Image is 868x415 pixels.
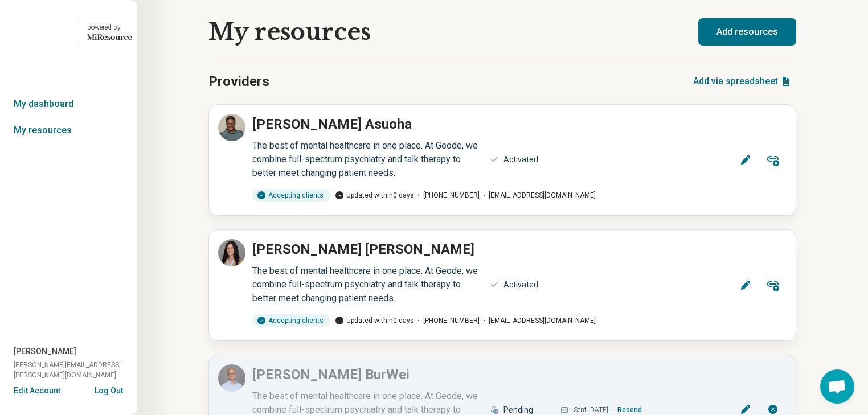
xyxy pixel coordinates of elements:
[480,315,596,326] span: [EMAIL_ADDRESS][DOMAIN_NAME]
[252,139,483,180] div: The best of mental healthcare in one place. At Geode, we combine full-spectrum psychiatry and tal...
[252,314,330,327] div: Accepting clients
[698,18,796,46] button: Add resources
[5,18,73,46] img: Geode Health
[503,279,538,291] div: Activated
[14,385,60,397] button: Edit Account
[208,71,269,92] h2: Providers
[252,114,412,134] p: [PERSON_NAME] Asuoha
[414,190,480,200] span: [PHONE_NUMBER]
[335,315,414,326] span: Updated within 0 days
[87,22,132,32] div: powered by
[335,190,414,200] span: Updated within 0 days
[252,189,330,202] div: Accepting clients
[208,19,371,45] h1: My resources
[252,264,483,305] div: The best of mental healthcare in one place. At Geode, we combine full-spectrum psychiatry and tal...
[252,239,474,260] p: [PERSON_NAME] [PERSON_NAME]
[480,190,596,200] span: [EMAIL_ADDRESS][DOMAIN_NAME]
[14,346,76,358] span: [PERSON_NAME]
[252,364,410,385] p: [PERSON_NAME] BurWei
[689,68,796,95] button: Add via spreadsheet
[820,369,854,404] div: Open chat
[5,18,132,46] a: Geode Healthpowered by
[95,385,123,394] button: Log Out
[14,360,137,380] span: [PERSON_NAME][EMAIL_ADDRESS][PERSON_NAME][DOMAIN_NAME]
[503,154,538,166] div: Activated
[414,315,480,326] span: [PHONE_NUMBER]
